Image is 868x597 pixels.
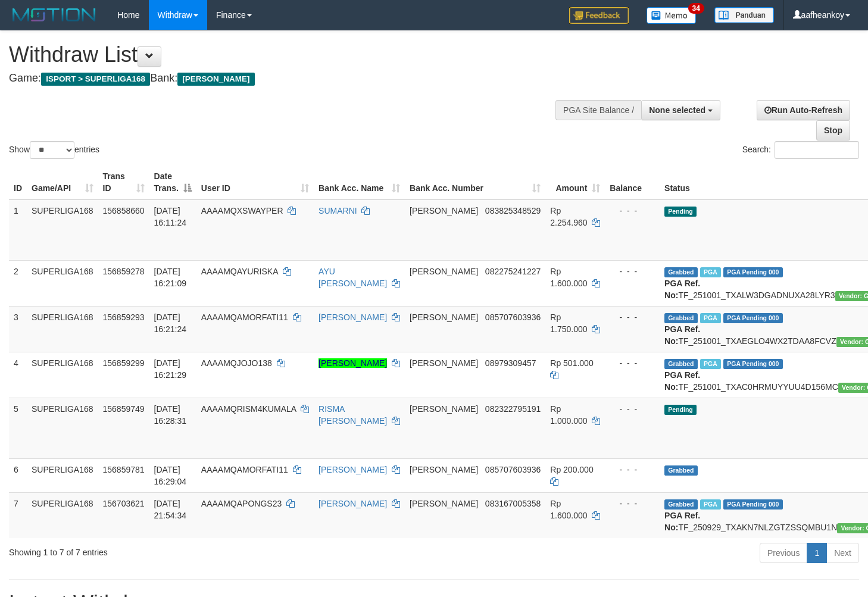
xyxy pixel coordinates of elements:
[201,358,272,368] span: AAAAMQJOJO138
[27,165,98,199] th: Game/API: activate to sort column ascending
[319,404,387,426] a: RISMA [PERSON_NAME]
[9,141,99,159] label: Show entries
[569,7,629,24] img: Feedback.jpg
[9,73,567,85] h4: Game: Bank:
[485,465,541,474] span: Copy 085707603936 to clipboard
[27,458,98,492] td: SUPERLIGA168
[314,165,405,199] th: Bank Acc. Name: activate to sort column ascending
[201,499,282,508] span: AAAAMQAPONGS23
[410,499,478,508] span: [PERSON_NAME]
[550,465,593,474] span: Rp 200.000
[9,306,27,352] td: 3
[41,73,150,86] span: ISPORT > SUPERLIGA168
[154,312,187,334] span: [DATE] 16:21:24
[103,465,145,474] span: 156859781
[319,499,387,508] a: [PERSON_NAME]
[9,199,27,261] td: 1
[641,100,720,120] button: None selected
[545,165,605,199] th: Amount: activate to sort column ascending
[201,206,283,215] span: AAAAMQXSWAYPER
[27,352,98,398] td: SUPERLIGA168
[664,499,698,510] span: Grabbed
[550,404,587,426] span: Rp 1.000.000
[9,6,99,24] img: MOTION_logo.png
[9,458,27,492] td: 6
[550,358,593,368] span: Rp 501.000
[664,267,698,277] span: Grabbed
[700,313,721,323] span: Marked by aafheankoy
[664,313,698,323] span: Grabbed
[410,267,478,276] span: [PERSON_NAME]
[405,165,545,199] th: Bank Acc. Number: activate to sort column ascending
[816,120,850,140] a: Stop
[154,465,187,486] span: [DATE] 16:29:04
[319,465,387,474] a: [PERSON_NAME]
[201,267,278,276] span: AAAAMQAYURISKA
[154,358,187,380] span: [DATE] 16:21:29
[9,542,353,558] div: Showing 1 to 7 of 7 entries
[154,404,187,426] span: [DATE] 16:28:31
[319,206,357,215] a: SUMARNI
[103,312,145,322] span: 156859293
[485,267,541,276] span: Copy 082275241227 to clipboard
[664,405,697,415] span: Pending
[154,206,187,227] span: [DATE] 16:11:24
[550,312,587,334] span: Rp 1.750.000
[9,352,27,398] td: 4
[410,358,478,368] span: [PERSON_NAME]
[649,105,705,115] span: None selected
[196,165,314,199] th: User ID: activate to sort column ascending
[664,370,700,392] b: PGA Ref. No:
[664,359,698,369] span: Grabbed
[700,359,721,369] span: Marked by aafheankoy
[610,205,655,217] div: - - -
[9,398,27,458] td: 5
[27,306,98,352] td: SUPERLIGA168
[485,206,541,215] span: Copy 083825348529 to clipboard
[154,267,187,288] span: [DATE] 16:21:09
[723,359,783,369] span: PGA Pending
[723,267,783,277] span: PGA Pending
[27,492,98,538] td: SUPERLIGA168
[27,260,98,306] td: SUPERLIGA168
[149,165,196,199] th: Date Trans.: activate to sort column descending
[807,543,827,563] a: 1
[319,358,387,368] a: [PERSON_NAME]
[647,7,697,24] img: Button%20Memo.svg
[9,165,27,199] th: ID
[550,499,587,520] span: Rp 1.600.000
[610,311,655,323] div: - - -
[742,141,859,159] label: Search:
[714,7,774,23] img: panduan.png
[610,498,655,510] div: - - -
[610,265,655,277] div: - - -
[760,543,807,563] a: Previous
[550,206,587,227] span: Rp 2.254.960
[27,199,98,261] td: SUPERLIGA168
[410,206,478,215] span: [PERSON_NAME]
[103,267,145,276] span: 156859278
[201,465,288,474] span: AAAAMQAMORFATI11
[103,206,145,215] span: 156858660
[610,464,655,476] div: - - -
[723,313,783,323] span: PGA Pending
[664,207,697,217] span: Pending
[485,404,541,414] span: Copy 082322795191 to clipboard
[605,165,660,199] th: Balance
[9,260,27,306] td: 2
[555,100,641,120] div: PGA Site Balance /
[201,404,296,414] span: AAAAMQRISM4KUMALA
[664,324,700,346] b: PGA Ref. No:
[700,267,721,277] span: Marked by aafheankoy
[319,312,387,322] a: [PERSON_NAME]
[610,403,655,415] div: - - -
[826,543,859,563] a: Next
[775,141,859,159] input: Search:
[9,43,567,67] h1: Withdraw List
[410,404,478,414] span: [PERSON_NAME]
[485,499,541,508] span: Copy 083167005358 to clipboard
[177,73,254,86] span: [PERSON_NAME]
[664,465,698,476] span: Grabbed
[664,279,700,300] b: PGA Ref. No:
[103,404,145,414] span: 156859749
